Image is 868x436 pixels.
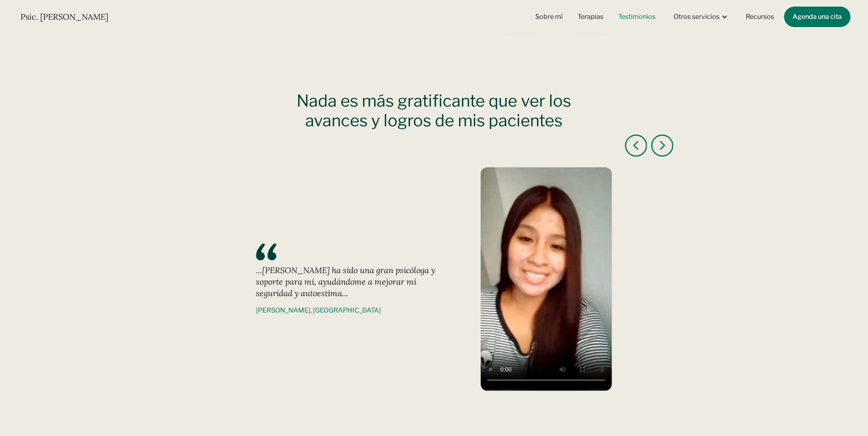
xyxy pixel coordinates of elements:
div: carousel [194,167,674,396]
h2: Nada es más gratificante que ver los avances y logros de mis pacientes [290,91,578,130]
a: Testimonios [614,8,661,26]
a: Recursos [741,8,779,26]
a: Terapias [573,8,609,26]
img: Left quotation mark [256,244,276,260]
div: Otros servicios [666,8,736,26]
a: Sobre mí [531,8,568,26]
div: 4 of 6 [194,167,674,391]
div: Agenda una cita [793,12,843,21]
h1: Psic. [PERSON_NAME] [21,12,108,22]
blockquote: ...[PERSON_NAME] ha sido una gran psicóloga y soporte para mí, ayudándome a mejorar mi seguridad ... [256,260,448,303]
div: next slide [651,135,674,157]
div: Otros servicios [674,13,720,21]
p: [PERSON_NAME], [GEOGRAPHIC_DATA] [256,306,381,315]
a: Agenda una cita [784,7,851,27]
div: previous slide [625,135,647,157]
